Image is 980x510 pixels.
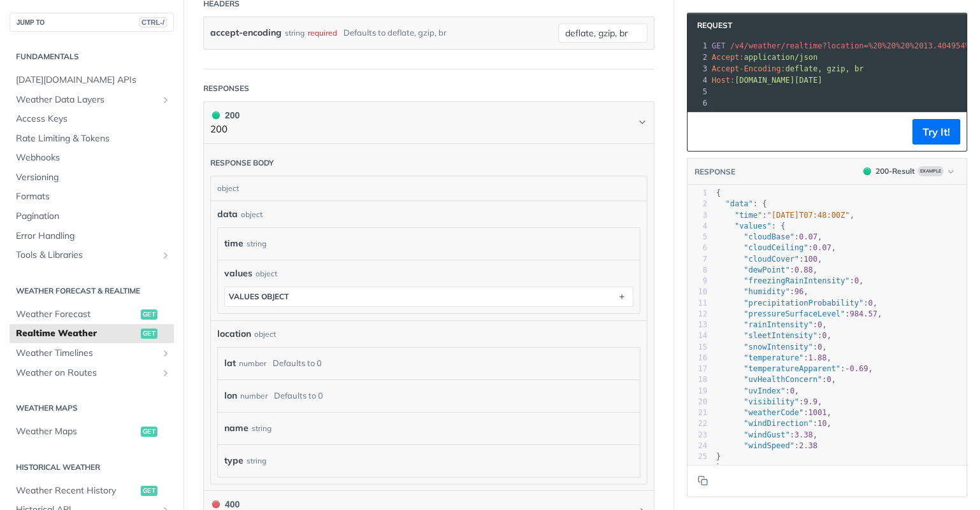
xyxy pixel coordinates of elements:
[225,287,633,306] button: values object
[247,234,266,253] div: string
[210,24,282,42] label: accept-encoding
[10,422,174,441] a: Weather Mapsget
[918,166,944,176] span: Example
[716,353,832,362] span: : ,
[688,309,707,320] div: 12
[10,90,174,110] a: Weather Data LayersShow subpages for Weather Data Layers
[845,364,849,373] span: -
[716,266,818,274] span: : ,
[744,430,789,439] span: "windGust"
[744,276,849,285] span: "freezingRainIntensity"
[744,331,818,340] span: "sleetIntensity"
[854,276,859,285] span: 0
[822,331,826,340] span: 0
[688,188,707,199] div: 1
[10,187,174,206] a: Formats
[16,249,157,262] span: Tools & Libraries
[716,211,854,220] span: : ,
[210,108,647,137] button: 200 200200
[688,407,707,418] div: 21
[688,243,707,253] div: 6
[212,500,220,508] span: 400
[725,199,753,208] span: "data"
[211,176,644,201] div: object
[688,74,709,86] div: 4
[688,86,709,97] div: 5
[688,342,707,353] div: 15
[744,375,822,384] span: "uvHealthConcern"
[161,250,171,260] button: Show subpages for Tools & Libraries
[716,331,832,340] span: : ,
[688,441,707,451] div: 24
[229,292,289,301] div: values object
[10,324,174,343] a: Realtime Weatherget
[694,122,712,141] button: Copy to clipboard
[16,308,138,321] span: Weather Forecast
[803,397,818,406] span: 9.9
[716,243,836,252] span: : ,
[217,327,251,341] span: location
[688,199,707,209] div: 2
[10,110,174,129] a: Access Keys
[809,408,827,417] span: 1001
[161,368,171,378] button: Show subpages for Weather on Routes
[688,97,709,109] div: 6
[716,408,832,417] span: : ,
[744,299,863,308] span: "precipitationProbability"
[712,64,786,73] span: Accept-Encoding:
[712,53,744,62] span: Accept:
[16,190,171,203] span: Formats
[688,386,707,397] div: 19
[716,419,832,428] span: : ,
[857,165,960,178] button: 200200-ResultExample
[688,320,707,330] div: 13
[16,94,157,106] span: Weather Data Layers
[744,353,803,362] span: "temperature"
[10,462,174,473] h2: Historical Weather
[141,427,157,437] span: get
[744,419,812,428] span: "windDirection"
[343,24,447,42] div: Defaults to deflate, gzip, br
[876,166,915,177] div: 200 - Result
[16,367,157,379] span: Weather on Routes
[161,95,171,105] button: Show subpages for Weather Data Layers
[10,13,174,32] button: JUMP TOCTRL-/
[688,462,707,473] div: 26
[16,74,171,87] span: [DATE][DOMAIN_NAME] APIs
[688,254,707,265] div: 7
[252,419,271,437] div: string
[10,148,174,167] a: Webhooks
[716,375,836,384] span: : ,
[716,320,827,329] span: : ,
[10,402,174,414] h2: Weather Maps
[735,211,762,220] span: "time"
[688,374,707,385] div: 18
[210,157,274,169] div: Response body
[241,209,263,220] div: object
[744,441,794,450] span: "windSpeed"
[16,210,171,223] span: Pagination
[716,441,818,450] span: :
[744,320,812,329] span: "rainIntensity"
[10,51,174,62] h2: Fundamentals
[141,309,157,320] span: get
[212,111,220,119] span: 200
[141,486,157,496] span: get
[744,408,803,417] span: "weatherCode"
[10,71,174,90] a: [DATE][DOMAIN_NAME] APIs
[203,83,249,94] div: Responses
[716,386,799,395] span: : ,
[688,232,707,243] div: 5
[716,287,809,296] span: : ,
[10,207,174,226] a: Pagination
[10,344,174,363] a: Weather TimelinesShow subpages for Weather Timelines
[688,265,707,276] div: 8
[688,430,707,441] div: 23
[799,441,818,450] span: 2.38
[10,246,174,265] a: Tools & LibrariesShow subpages for Tools & Libraries
[716,430,818,439] span: : ,
[688,276,707,287] div: 9
[688,287,707,297] div: 10
[239,354,266,372] div: number
[285,24,305,42] div: string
